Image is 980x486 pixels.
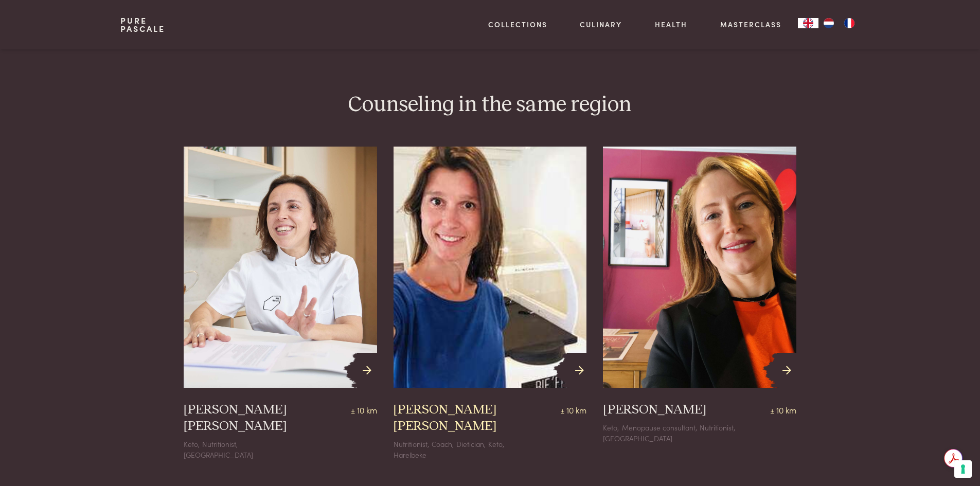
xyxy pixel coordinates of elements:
span: Nutritionist, [700,422,735,433]
ul: Language list [818,18,860,28]
a: Masterclass [720,19,781,30]
h3: [PERSON_NAME] [603,402,706,418]
button: Your consent preferences for tracking technologies [954,460,972,478]
img: 283214E6_CEBB_43B7_A9D2_FD9E39A2CBBC.jpeg [184,147,377,388]
a: IMG_5662.jpg [PERSON_NAME] ± 10 km Keto,Menopause consultant,Nutritionist, [GEOGRAPHIC_DATA] [603,147,796,444]
a: Collections [488,19,547,30]
a: Culinary [580,19,622,30]
span: Coach, [432,439,454,449]
h3: [PERSON_NAME] [PERSON_NAME] [184,402,345,435]
a: bieke.jpg [PERSON_NAME] [PERSON_NAME] ± 10 km Nutritionist,Coach,Dietician,Keto, Harelbeke [394,147,587,460]
span: ± 10 km [560,402,586,435]
div: Language [798,18,818,28]
a: 283214E6_CEBB_43B7_A9D2_FD9E39A2CBBC.jpeg [PERSON_NAME] [PERSON_NAME] ± 10 km Keto,Nutritionist, ... [184,147,377,460]
span: Keto, [603,422,619,433]
a: NL [818,18,839,28]
div: [GEOGRAPHIC_DATA] [184,449,377,460]
span: ± 10 km [351,402,377,435]
span: Dietician, [456,439,486,449]
div: Harelbeke [394,449,587,460]
span: ± 10 km [770,402,796,418]
img: IMG_5662.jpg [603,147,796,388]
img: bieke.jpg [384,134,597,400]
span: Menopause consultant, [622,422,697,433]
span: Keto, [184,439,200,449]
span: Nutritionist, [394,439,429,449]
a: FR [839,18,860,28]
aside: Language selected: English [798,18,860,28]
span: Keto, [488,439,504,449]
a: Health [655,19,687,30]
div: [GEOGRAPHIC_DATA] [603,433,796,444]
h3: [PERSON_NAME] [PERSON_NAME] [394,402,555,435]
a: EN [798,18,818,28]
span: Nutritionist, [202,439,238,449]
a: PurePascale [120,16,165,33]
h2: Counseling in the same region [120,92,859,119]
